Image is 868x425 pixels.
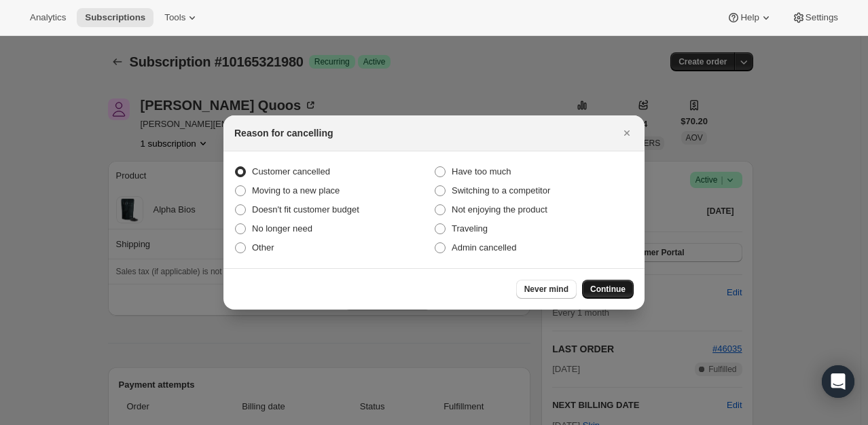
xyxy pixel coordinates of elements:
[452,166,511,177] span: Have too much
[784,8,846,27] button: Settings
[452,223,488,234] span: Traveling
[590,284,626,295] span: Continue
[719,8,780,27] button: Help
[252,166,330,177] span: Customer cancelled
[252,204,359,215] span: Doesn't fit customer budget
[740,12,759,23] span: Help
[617,124,636,143] button: Close
[252,185,340,196] span: Moving to a new place
[806,12,838,23] span: Settings
[452,242,516,253] span: Admin cancelled
[582,280,634,299] button: Continue
[452,185,550,196] span: Switching to a competitor
[822,365,854,398] div: Open Intercom Messenger
[164,12,185,23] span: Tools
[85,12,145,23] span: Subscriptions
[524,284,568,295] span: Never mind
[516,280,577,299] button: Never mind
[252,242,274,253] span: Other
[30,12,66,23] span: Analytics
[234,126,333,140] h2: Reason for cancelling
[22,8,74,27] button: Analytics
[156,8,207,27] button: Tools
[252,223,312,234] span: No longer need
[452,204,547,215] span: Not enjoying the product
[77,8,153,27] button: Subscriptions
